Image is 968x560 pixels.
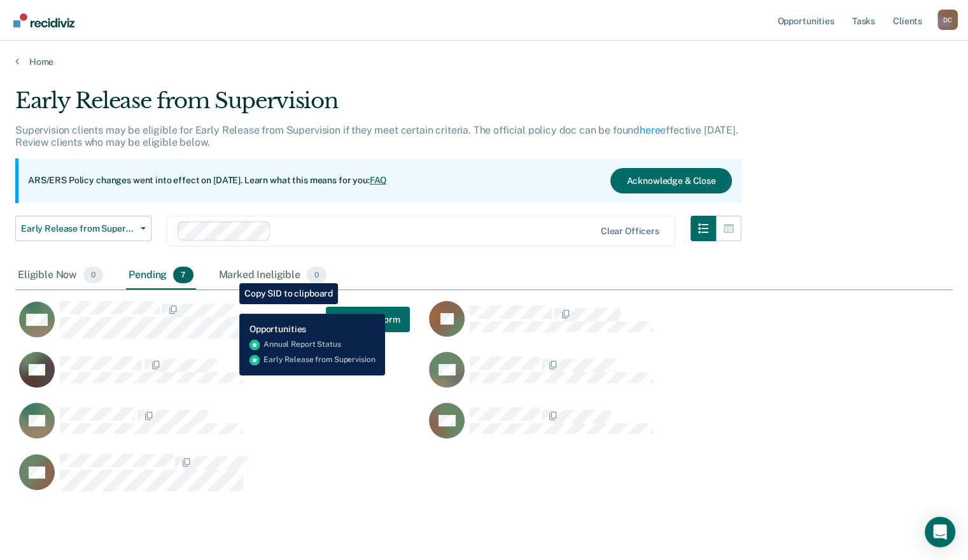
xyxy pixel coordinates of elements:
div: CaseloadOpportunityCell-03257783 [425,351,835,402]
div: CaseloadOpportunityCell-05368044 [15,300,425,351]
span: 7 [173,267,193,283]
button: Download Form [326,307,410,332]
button: Acknowledge & Close [610,168,731,193]
a: here [640,124,660,136]
div: CaseloadOpportunityCell-08180937 [15,402,425,453]
span: 0 [307,267,326,283]
p: ARS/ERS Policy changes went into effect on [DATE]. Learn what this means for you: [28,174,387,187]
div: Eligible Now0 [15,262,106,290]
a: Home [15,56,953,67]
button: Early Release from Supervision [15,216,151,241]
div: D C [937,10,958,30]
img: Recidiviz [13,13,74,27]
div: Early Release from Supervision [15,88,741,124]
span: Early Release from Supervision [21,223,136,234]
div: CaseloadOpportunityCell-04595047 [15,351,425,402]
div: Pending7 [126,262,195,290]
span: 0 [83,267,103,283]
div: CaseloadOpportunityCell-07235867 [15,453,425,504]
div: CaseloadOpportunityCell-03825115 [425,402,835,453]
div: Clear officers [601,226,659,237]
p: Supervision clients may be eligible for Early Release from Supervision if they meet certain crite... [15,124,738,148]
div: Marked Ineligible0 [216,262,330,290]
a: FAQ [370,175,388,185]
div: Open Intercom Messenger [925,517,955,547]
button: Profile dropdown button [937,10,958,30]
a: Navigate to form link [326,307,410,332]
div: CaseloadOpportunityCell-02419115 [425,300,835,351]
